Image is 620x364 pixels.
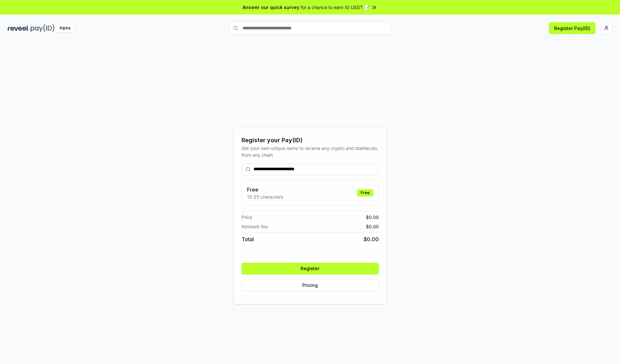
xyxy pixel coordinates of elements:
[56,24,74,32] div: Alpha
[366,214,379,221] span: $ 0.00
[242,235,254,243] span: Total
[366,223,379,230] span: $ 0.00
[242,214,252,221] span: Price
[357,189,373,196] div: Free
[31,24,55,32] img: pay_id
[301,4,370,11] span: for a chance to earn 10 USDT 📝
[242,136,379,145] div: Register your Pay(ID)
[242,145,379,158] div: Get your own unique name to receive any crypto and stablecoin, from any chain
[364,235,379,243] span: $ 0.00
[242,263,379,274] button: Register
[243,4,299,11] span: Answer our quick survey
[247,186,283,193] h3: Free
[247,193,283,200] p: 13-25 characters
[242,280,379,291] button: Pricing
[549,22,595,34] button: Register Pay(ID)
[242,223,268,230] span: Network fee
[8,24,29,32] img: reveel_dark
